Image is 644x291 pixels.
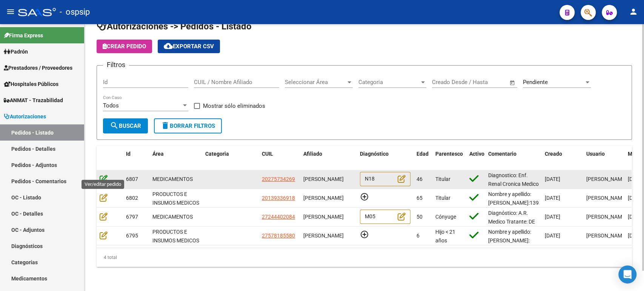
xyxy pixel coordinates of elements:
datatable-header-cell: Parentesco [432,146,466,171]
span: 20139336918 [262,195,295,201]
span: [DATE] [545,195,560,201]
span: 6 [417,233,420,239]
button: Buscar [103,118,148,133]
span: Creado [545,151,562,157]
span: Diagnostico: Enf. Renal Cronica Medico Tratante: [PERSON_NAME] TEL:[PHONE_NUMBER] Correo electrón... [488,172,539,264]
span: 65 [417,195,423,201]
span: Prestadores / Proveedores [4,64,72,72]
span: Nombre y apellido: [PERSON_NAME]:13933691 CORREGIR, ESTA MAL LA ORDEN, YA AVISE AL PACIENTE. [488,191,554,231]
span: Firma Express [4,31,43,40]
button: Exportar CSV [158,40,220,53]
button: Open calendar [508,78,517,87]
span: 6807 [126,176,138,182]
span: [DATE] [628,233,643,239]
span: Titular [435,195,450,201]
datatable-header-cell: Área [149,146,202,171]
datatable-header-cell: Comentario [485,146,542,171]
span: [PERSON_NAME] [586,176,627,182]
span: Categoria [205,151,229,157]
span: [DATE] [545,176,560,182]
span: Afiliado [303,151,322,157]
span: [PERSON_NAME] [303,195,344,201]
span: Seleccionar Área [285,79,346,86]
span: Comentario [488,151,516,157]
span: 27244402084 [262,214,295,220]
span: 46 [417,176,423,182]
datatable-header-cell: Edad [413,146,432,171]
span: Crear Pedido [103,43,146,50]
datatable-header-cell: Id [123,146,149,171]
span: Hospitales Públicos [4,80,58,88]
span: - ospsip [60,4,90,20]
span: Cónyuge [435,214,456,220]
mat-icon: cloud_download [164,41,173,51]
mat-icon: add_circle_outline [360,230,369,239]
span: Todos [103,102,119,109]
datatable-header-cell: Usuario [583,146,625,171]
span: [PERSON_NAME] [586,195,627,201]
span: [DATE] [628,214,643,220]
span: [DATE] [545,233,560,239]
span: MEDICAMENTOS [152,176,193,182]
span: Autorizaciones [4,112,46,121]
button: Crear Pedido [97,40,152,53]
span: Mostrar sólo eliminados [203,101,265,110]
span: CUIL [262,151,273,157]
datatable-header-cell: CUIL [259,146,300,171]
span: [PERSON_NAME] [303,214,344,220]
input: End date [463,79,500,86]
div: M05 [360,210,410,224]
span: [PERSON_NAME] [303,233,344,239]
span: Categoria [358,79,420,86]
span: [DATE] [545,214,560,220]
span: 6797 [126,214,138,220]
span: [PERSON_NAME] [303,176,344,182]
span: [PERSON_NAME] [586,233,627,239]
span: [DATE] [628,195,643,201]
span: Activo [469,151,484,157]
span: Parentesco [435,151,463,157]
div: N18 [360,172,410,187]
span: PRODUCTOS E INSUMOS MEDICOS [152,191,199,206]
span: PRODUCTOS E INSUMOS MEDICOS [152,229,199,244]
span: Padrón [4,47,28,56]
datatable-header-cell: Afiliado [300,146,357,171]
datatable-header-cell: Creado [542,146,583,171]
span: 6802 [126,195,138,201]
mat-icon: add_circle_outline [360,192,369,201]
input: Start date [432,79,456,86]
span: [PERSON_NAME] [586,214,627,220]
span: Buscar [110,123,141,129]
datatable-header-cell: Diagnóstico [357,146,413,171]
span: Hijo < 21 años [435,229,455,244]
mat-icon: search [110,121,119,130]
span: 50 [417,214,423,220]
span: 6795 [126,233,138,239]
span: Área [152,151,164,157]
mat-icon: person [629,7,638,16]
span: Edad [417,151,429,157]
div: Open Intercom Messenger [618,265,636,283]
span: Pendiente [523,79,548,86]
span: ANMAT - Trazabilidad [4,96,63,104]
span: Exportar CSV [164,43,214,50]
datatable-header-cell: Categoria [202,146,259,171]
datatable-header-cell: Activo [466,146,485,171]
h3: Filtros [103,60,129,70]
span: [DATE] [628,176,643,182]
span: 20275734269 [262,176,295,182]
span: Titular [435,176,450,182]
mat-icon: menu [6,7,15,16]
span: MEDICAMENTOS [152,214,193,220]
span: Diagnóstico [360,151,389,157]
span: Id [126,151,131,157]
span: Usuario [586,151,605,157]
span: Borrar Filtros [161,123,215,129]
mat-icon: delete [161,121,170,130]
div: 4 total [97,248,632,267]
span: 27578185580 [262,233,295,239]
button: Borrar Filtros [154,118,222,133]
span: Autorizaciones -> Pedidos - Listado [97,21,252,32]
